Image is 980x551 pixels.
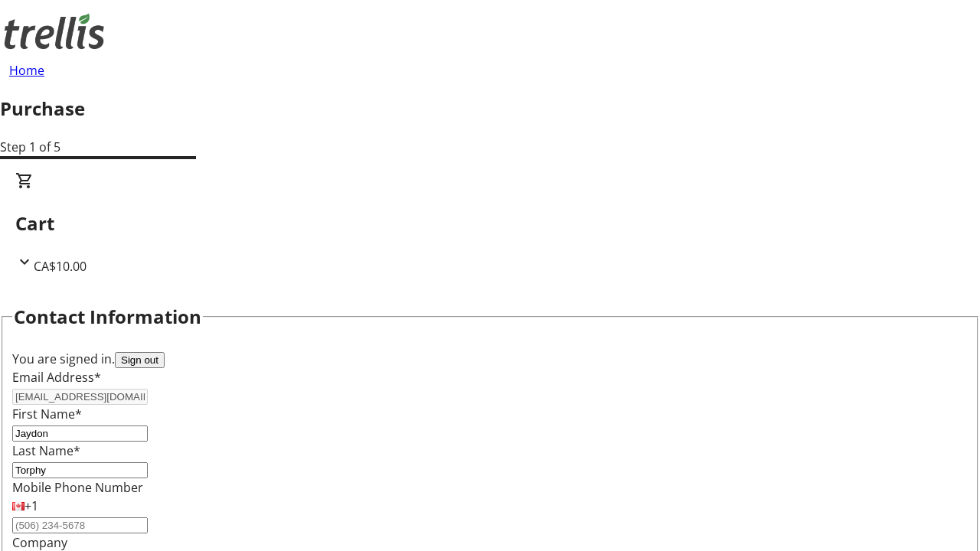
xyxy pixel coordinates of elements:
label: Company [12,534,67,551]
span: CA$10.00 [34,258,87,275]
label: First Name* [12,406,82,422]
div: CartCA$10.00 [15,171,965,275]
label: Last Name* [12,442,80,459]
label: Mobile Phone Number [12,479,143,496]
label: Email Address* [12,369,101,386]
input: (506) 234-5678 [12,517,148,533]
button: Sign out [115,352,165,368]
h2: Cart [15,210,965,237]
h2: Contact Information [14,303,201,331]
div: You are signed in. [12,350,968,368]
